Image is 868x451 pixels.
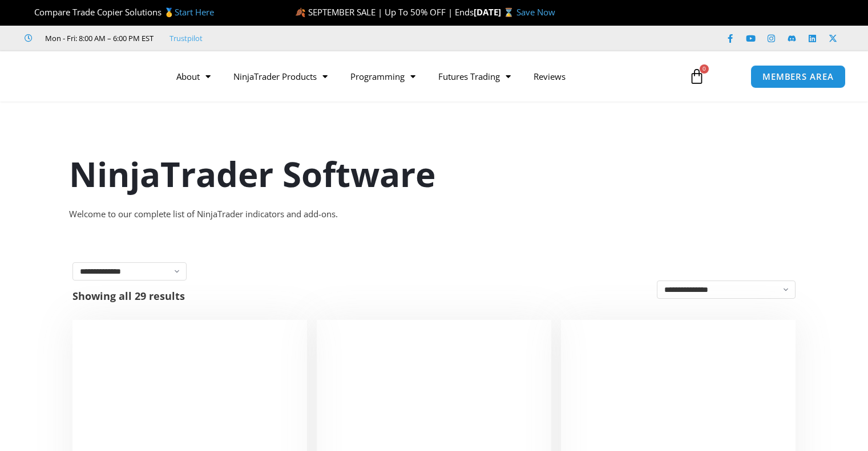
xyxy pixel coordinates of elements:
[25,6,214,18] span: Compare Trade Copier Solutions 🥇
[522,63,577,90] a: Reviews
[762,72,834,81] span: MEMBERS AREA
[169,31,203,45] a: Trustpilot
[222,63,339,90] a: NinjaTrader Products
[516,6,555,18] a: Save Now
[339,63,427,90] a: Programming
[672,60,722,93] a: 0
[750,65,846,88] a: MEMBERS AREA
[165,63,677,90] nav: Menu
[700,64,709,74] span: 0
[42,31,154,45] span: Mon - Fri: 8:00 AM – 6:00 PM EST
[175,6,214,18] a: Start Here
[474,6,516,18] strong: [DATE] ⌛
[69,206,800,222] div: Welcome to our complete list of NinjaTrader indicators and add-ons.
[25,8,34,17] img: 🏆
[657,281,796,299] select: Shop order
[165,63,222,90] a: About
[72,291,185,301] p: Showing all 29 results
[295,6,474,18] span: 🍂 SEPTEMBER SALE | Up To 50% OFF | Ends
[69,150,800,198] h1: NinjaTrader Software
[427,63,522,90] a: Futures Trading
[25,56,147,97] img: LogoAI | Affordable Indicators – NinjaTrader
